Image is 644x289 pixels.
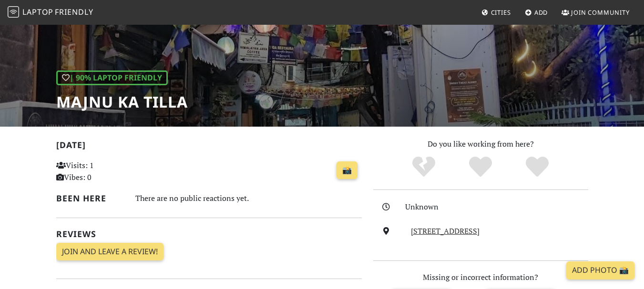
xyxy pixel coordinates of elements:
a: Add [521,4,552,21]
img: LaptopFriendly [8,6,19,18]
span: Add [534,8,548,17]
span: Cities [491,8,511,17]
h2: Reviews [56,229,362,239]
p: Visits: 1 Vibes: 0 [56,159,151,184]
div: Unknown [405,201,594,213]
a: [STREET_ADDRESS] [411,226,480,236]
span: Friendly [55,7,93,17]
span: Join Community [571,8,630,17]
a: Add Photo 📸 [566,261,634,279]
a: LaptopFriendly LaptopFriendly [8,4,93,21]
p: Missing or incorrect information? [373,271,588,284]
div: No [396,155,452,179]
div: Yes [452,155,509,179]
a: Join Community [558,4,634,21]
h2: Been here [56,193,124,203]
div: Definitely! [509,155,565,179]
p: Do you like working from here? [373,138,588,150]
div: | 90% Laptop Friendly [56,70,168,86]
div: There are no public reactions yet. [135,191,362,205]
h1: Majnu ka tilla [56,93,188,111]
a: Cities [478,4,515,21]
a: 📸 [337,161,358,179]
a: Join and leave a review! [56,243,164,261]
span: Laptop [22,7,53,17]
h2: [DATE] [56,140,362,154]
